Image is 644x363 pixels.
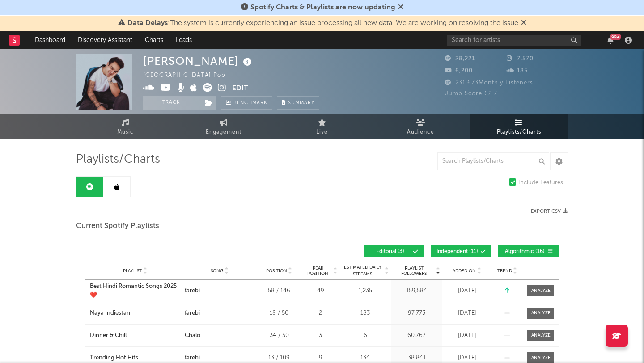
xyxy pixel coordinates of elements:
[393,309,440,318] div: 97,773
[90,354,180,363] a: Trending Hot Hits
[369,249,411,254] span: Editorial ( 3 )
[407,127,434,138] span: Audience
[76,154,160,165] span: Playlists/Charts
[607,37,614,44] button: 99+
[206,127,241,138] span: Engagement
[445,91,497,97] span: Jump Score: 62.7
[504,249,545,254] span: Algorithmic ( 16 )
[470,114,568,139] a: Playlists/Charts
[266,268,287,274] span: Position
[232,83,248,94] button: Edit
[610,34,621,40] div: 99 +
[259,287,299,295] div: 58 / 146
[90,309,180,318] a: Naya Indiestan
[185,309,200,318] div: farebi
[453,268,476,274] span: Added On
[185,287,200,295] div: farebi
[90,309,130,318] div: Naya Indiestan
[497,268,512,274] span: Trend
[185,331,200,340] div: Chalo
[445,56,475,62] span: 28,221
[437,152,549,170] input: Search Playlists/Charts
[233,98,267,109] span: Benchmark
[304,309,337,318] div: 2
[445,331,489,340] div: [DATE]
[127,20,518,27] span: : The system is currently experiencing an issue processing all new data. We are working on resolv...
[143,96,199,110] button: Track
[185,354,200,363] div: farebi
[447,35,581,46] input: Search for artists
[117,127,134,138] span: Music
[393,331,440,340] div: 60,767
[90,331,180,340] a: Dinner & Chill
[393,266,435,276] span: Playlist Followers
[90,331,127,340] div: Dinner & Chill
[143,70,236,81] div: [GEOGRAPHIC_DATA] | Pop
[273,114,371,139] a: Live
[259,309,299,318] div: 18 / 50
[139,31,169,49] a: Charts
[304,266,332,276] span: Peak Position
[342,264,383,278] span: Estimated Daily Streams
[498,245,559,257] button: Algorithmic(16)
[259,354,299,363] div: 13 / 109
[169,31,198,49] a: Leads
[174,114,273,139] a: Engagement
[123,268,142,274] span: Playlist
[211,268,224,274] span: Song
[304,287,337,295] div: 49
[259,331,299,340] div: 34 / 50
[507,68,528,74] span: 185
[90,282,180,300] a: Best Hindi Romantic Songs 2025 ❤️
[364,245,424,257] button: Editorial(3)
[250,4,395,11] span: Spotify Charts & Playlists are now updating
[304,331,337,340] div: 3
[277,96,319,110] button: Summary
[76,221,159,232] span: Current Spotify Playlists
[445,68,473,74] span: 6,200
[497,127,541,138] span: Playlists/Charts
[342,287,389,295] div: 1,235
[342,309,389,318] div: 183
[72,31,139,49] a: Discovery Assistant
[127,20,168,27] span: Data Delays
[288,101,314,106] span: Summary
[371,114,470,139] a: Audience
[342,331,389,340] div: 6
[431,245,491,257] button: Independent(11)
[143,54,254,68] div: [PERSON_NAME]
[436,249,478,254] span: Independent ( 11 )
[393,354,440,363] div: 38,841
[398,4,403,11] span: Dismiss
[76,114,174,139] a: Music
[518,177,563,188] div: Include Features
[507,56,534,62] span: 7,570
[342,354,389,363] div: 134
[393,287,440,295] div: 159,584
[445,287,489,295] div: [DATE]
[29,31,72,49] a: Dashboard
[521,20,526,27] span: Dismiss
[221,96,272,110] a: Benchmark
[445,80,533,86] span: 231,673 Monthly Listeners
[445,309,489,318] div: [DATE]
[304,354,337,363] div: 9
[531,209,568,214] button: Export CSV
[316,127,328,138] span: Live
[90,354,138,363] div: Trending Hot Hits
[445,354,489,363] div: [DATE]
